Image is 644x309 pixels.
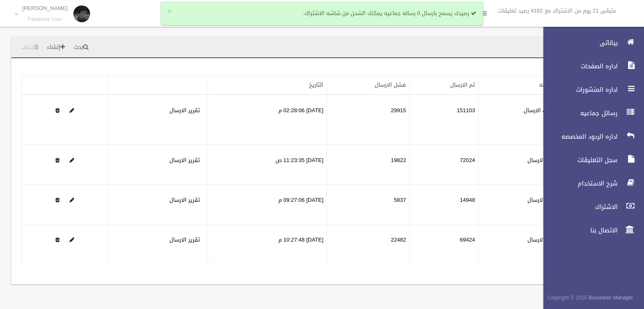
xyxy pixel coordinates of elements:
a: بياناتى [536,33,644,52]
td: [DATE] 02:28:06 م [208,95,327,145]
a: تم الارسال [450,80,475,90]
a: الاتصال بنا [536,221,644,239]
a: Edit [70,195,74,205]
span: اداره الصفحات [536,62,620,70]
span: اداره المنشورات [536,85,620,94]
td: [DATE] 10:27:48 م [208,224,327,264]
a: تقرير الارسال [169,155,200,165]
a: التاريخ [309,80,323,90]
a: اداره الصفحات [536,57,644,75]
a: Edit [70,105,74,116]
td: 5837 [327,185,410,224]
label: تم الارسال [527,195,552,205]
a: تقرير الارسال [169,195,200,205]
a: Edit [70,234,74,245]
span: شرح الاستخدام [536,179,620,188]
td: [DATE] 11:23:35 ص [208,145,327,185]
label: تحت الارسال [524,106,552,116]
a: شرح الاستخدام [536,174,644,193]
a: بحث [70,40,92,55]
a: اداره الردود المخصصه [536,127,644,146]
label: تم الارسال [527,155,552,165]
a: رسائل جماعيه [536,104,644,122]
a: إنشاء [44,40,68,55]
span: اداره الردود المخصصه [536,132,620,141]
a: سجل التعليقات [536,151,644,169]
button: × [167,8,172,16]
a: اداره المنشورات [536,80,644,99]
a: تقرير الارسال [169,234,200,245]
span: بياناتى [536,39,620,47]
small: Facebook User [22,16,68,23]
td: 22482 [327,224,410,264]
span: رسائل جماعيه [536,109,620,117]
td: 72024 [410,145,479,185]
div: رصيدك يسمح بارسال 0 رساله جماعيه يمكنك الشحن من شاشه الاشتراك. [161,2,483,25]
td: 151103 [410,95,479,145]
a: Edit [70,155,74,165]
td: [DATE] 09:27:06 م [208,185,327,224]
a: الاشتراك [536,198,644,216]
td: 29915 [327,95,410,145]
span: سجل التعليقات [536,156,620,164]
a: تقرير الارسال [169,105,200,116]
td: 19822 [327,145,410,185]
td: 69424 [410,224,479,264]
p: [PERSON_NAME] [22,5,68,11]
label: تم الارسال [527,235,552,245]
a: فشل الارسال [375,80,406,90]
td: 14948 [410,185,479,224]
span: الاتصال بنا [536,226,620,234]
th: الحاله [478,76,556,95]
span: Copyright © 2015 [547,293,587,302]
span: الاشتراك [536,203,620,211]
strong: Bussiness Manager [589,293,633,302]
